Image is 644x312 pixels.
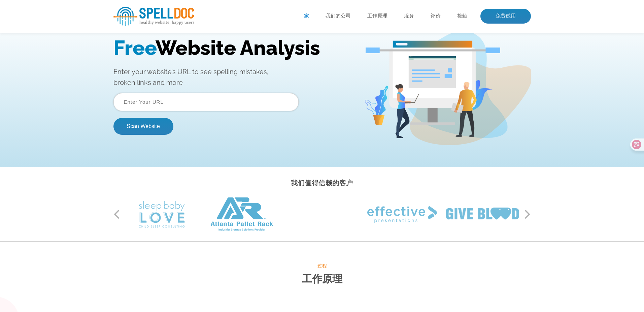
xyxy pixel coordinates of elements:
font: 家 [304,13,309,19]
font: 我们的公司 [326,13,351,19]
font: 免费试用 [496,13,516,19]
a: 我们的公司 [326,13,351,20]
img: Free Webiste Analysis [366,39,500,45]
p: Enter your website’s URL to see spelling mistakes, broken links and more [113,58,354,79]
img: Free Webiste Analysis [364,22,531,136]
a: 免费试用 [480,9,531,24]
img: 有效的 [367,206,437,223]
button: 下一个 [524,209,531,219]
img: 献血 [446,208,519,221]
h1: Website Analysis [113,27,354,51]
a: 接触 [457,13,467,20]
button: Scan Website [113,109,173,126]
font: 我们值得信赖的客户 [291,179,353,187]
font: 评价 [431,13,441,19]
font: 工作原理 [367,13,387,19]
a: 工作原理 [367,13,387,20]
font: 接触 [457,13,467,19]
input: Enter Your URL [113,84,299,102]
font: 服务 [404,13,414,19]
img: 睡觉宝宝爱 [139,201,185,228]
a: 服务 [404,13,414,20]
a: 评价 [431,13,441,20]
img: 拼写文档 [113,7,194,26]
button: 以前的 [113,209,120,219]
a: 家 [304,13,309,20]
span: Free [113,27,156,51]
font: 工作原理 [302,273,342,285]
font: 过程 [317,263,327,269]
